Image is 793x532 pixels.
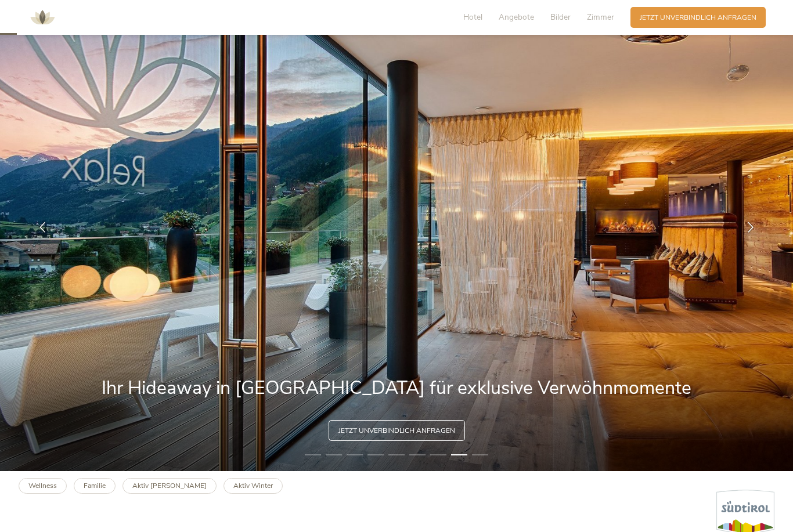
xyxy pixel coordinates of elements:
b: Wellness [28,481,57,490]
a: Aktiv Winter [224,478,283,494]
a: Familie [74,478,116,494]
span: Jetzt unverbindlich anfragen [338,426,455,436]
b: Aktiv [PERSON_NAME] [132,481,207,490]
span: Bilder [550,12,571,23]
b: Aktiv Winter [233,481,273,490]
a: Wellness [19,478,67,494]
b: Familie [84,481,106,490]
a: AMONTI & LUNARIS Wellnessresort [25,14,60,20]
span: Zimmer [587,12,614,23]
a: Aktiv [PERSON_NAME] [122,478,217,494]
span: Angebote [499,12,534,23]
span: Jetzt unverbindlich anfragen [640,13,756,23]
span: Hotel [463,12,482,23]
